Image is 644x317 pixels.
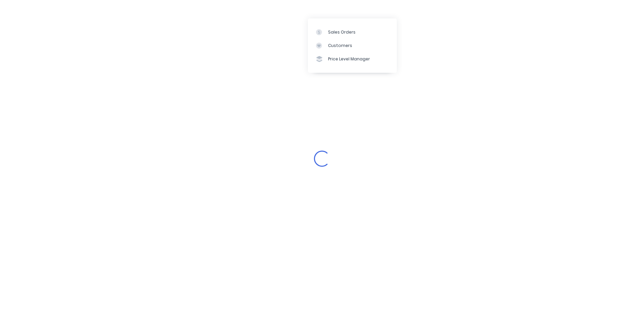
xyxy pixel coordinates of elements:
[308,52,397,66] a: Price Level Manager
[308,39,397,52] a: Customers
[328,29,356,35] div: Sales Orders
[328,43,352,49] div: Customers
[328,56,370,62] div: Price Level Manager
[308,25,397,39] a: Sales Orders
